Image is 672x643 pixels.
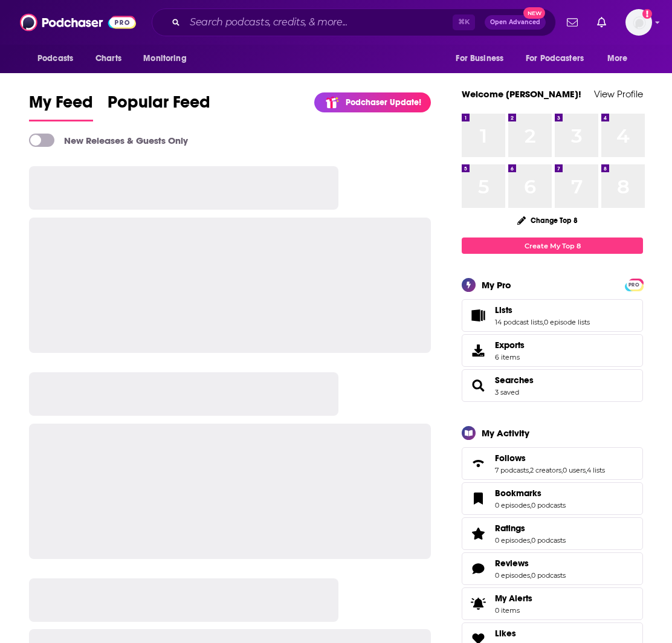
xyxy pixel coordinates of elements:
[462,587,643,620] a: My Alerts
[495,488,566,499] a: Bookmarks
[466,307,490,324] a: Lists
[466,525,490,542] a: Ratings
[561,466,563,474] span: ,
[447,47,519,70] button: open menu
[462,237,643,254] a: Create My Top 8
[462,88,581,100] a: Welcome [PERSON_NAME]!
[562,12,583,33] a: Show notifications dropdown
[185,13,453,32] input: Search podcasts, credits, & more...
[518,47,601,70] button: open menu
[152,8,556,36] div: Search podcasts, credits, & more...
[495,523,525,534] span: Ratings
[510,213,585,228] button: Change Top 8
[495,536,530,544] a: 0 episodes
[466,560,490,577] a: Reviews
[627,280,641,289] span: PRO
[530,501,531,509] span: ,
[495,353,525,361] span: 6 items
[495,501,530,509] a: 0 episodes
[462,299,643,332] span: Lists
[462,447,643,480] span: Follows
[466,595,490,612] span: My Alerts
[95,50,121,67] span: Charts
[495,340,525,351] span: Exports
[594,88,643,100] a: View Profile
[592,12,611,33] a: Show notifications dropdown
[462,517,643,550] span: Ratings
[495,318,543,326] a: 14 podcast lists
[495,488,541,499] span: Bookmarks
[495,593,532,604] span: My Alerts
[526,50,584,67] span: For Podcasters
[29,134,188,147] a: New Releases & Guests Only
[37,50,73,67] span: Podcasts
[523,7,545,19] span: New
[490,19,540,25] span: Open Advanced
[466,455,490,472] a: Follows
[29,47,89,70] button: open menu
[627,280,641,289] a: PRO
[495,558,529,569] span: Reviews
[530,536,531,544] span: ,
[495,453,526,464] span: Follows
[462,369,643,402] span: Searches
[625,9,652,36] img: User Profile
[530,466,561,474] a: 2 creators
[88,47,129,70] a: Charts
[625,9,652,36] button: Show profile menu
[453,15,475,30] span: ⌘ K
[482,279,511,291] div: My Pro
[495,453,605,464] a: Follows
[587,466,605,474] a: 4 lists
[108,92,210,121] a: Popular Feed
[530,571,531,580] span: ,
[466,342,490,359] span: Exports
[544,318,590,326] a: 0 episode lists
[466,377,490,394] a: Searches
[586,466,587,474] span: ,
[456,50,503,67] span: For Business
[607,50,628,67] span: More
[531,501,566,509] a: 0 podcasts
[495,558,566,569] a: Reviews
[495,305,512,315] span: Lists
[482,427,529,439] div: My Activity
[495,388,519,396] a: 3 saved
[462,334,643,367] a: Exports
[462,482,643,515] span: Bookmarks
[495,606,532,615] span: 0 items
[543,318,544,326] span: ,
[29,92,93,121] a: My Feed
[531,536,566,544] a: 0 podcasts
[495,628,516,639] span: Likes
[135,47,202,70] button: open menu
[642,9,652,19] svg: Add a profile image
[466,490,490,507] a: Bookmarks
[462,552,643,585] span: Reviews
[529,466,530,474] span: ,
[29,92,93,120] span: My Feed
[495,523,566,534] a: Ratings
[599,47,643,70] button: open menu
[495,628,541,639] a: Likes
[20,11,136,34] img: Podchaser - Follow, Share and Rate Podcasts
[346,97,421,108] p: Podchaser Update!
[495,305,590,315] a: Lists
[485,15,546,30] button: Open AdvancedNew
[143,50,186,67] span: Monitoring
[625,9,652,36] span: Logged in as CookbookCarrie
[108,92,210,120] span: Popular Feed
[495,466,529,474] a: 7 podcasts
[531,571,566,580] a: 0 podcasts
[563,466,586,474] a: 0 users
[495,375,534,386] a: Searches
[495,571,530,580] a: 0 episodes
